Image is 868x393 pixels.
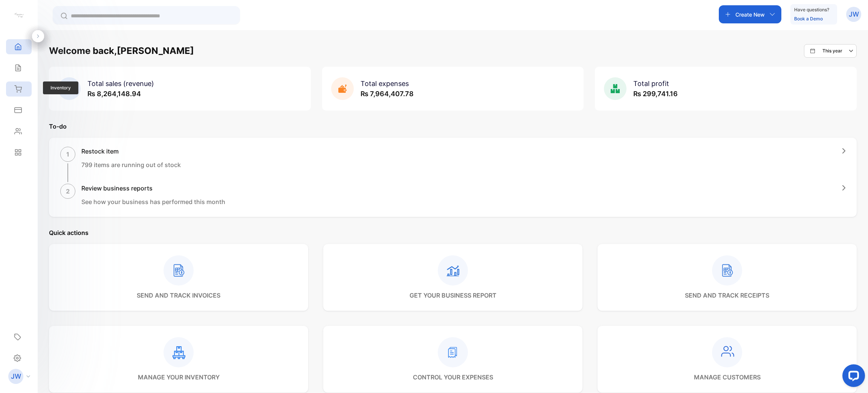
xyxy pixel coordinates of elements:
p: manage your inventory [138,373,220,382]
a: Book a Demo [794,16,823,21]
p: 799 items are running out of stock [81,160,181,169]
p: See how your business has performed this month [81,197,225,206]
p: Create New [735,11,765,18]
button: This year [804,44,857,58]
span: Total expenses [361,80,409,88]
button: JW [846,5,861,23]
p: JW [849,9,859,19]
p: To-do [49,122,857,131]
span: ₨ 7,964,407.78 [361,90,414,98]
p: Have questions? [794,6,829,14]
iframe: LiveChat chat widget [836,361,868,393]
p: send and track receipts [685,291,769,300]
span: ₨ 8,264,148.94 [87,90,141,98]
p: 1 [66,150,69,159]
h1: Restock item [81,147,181,156]
p: send and track invoices [137,291,220,300]
p: Quick actions [49,228,857,237]
span: ₨ 299,741.16 [633,90,678,98]
span: Total sales (revenue) [87,80,154,88]
h1: Welcome back, [PERSON_NAME] [49,44,194,58]
img: logo [13,10,24,21]
p: This year [822,48,842,54]
span: Inventory [43,81,78,94]
p: JW [11,372,21,381]
p: control your expenses [413,373,493,382]
button: Create New [719,5,781,23]
h1: Review business reports [81,184,225,193]
p: get your business report [410,291,497,300]
p: 2 [66,187,70,196]
p: manage customers [694,373,761,382]
span: Total profit [633,80,669,88]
